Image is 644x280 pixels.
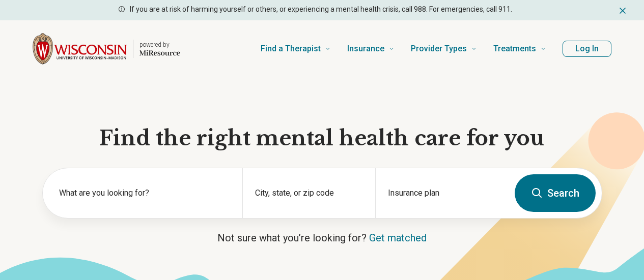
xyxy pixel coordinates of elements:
[618,4,628,16] button: Dismiss
[347,28,395,69] a: Insurance
[261,42,321,56] span: Find a Therapist
[411,28,477,69] a: Provider Types
[493,42,536,56] span: Treatments
[515,174,596,212] button: Search
[42,125,602,151] h1: Find the right mental health care for you
[33,33,180,65] a: Home page
[563,41,611,57] button: Log In
[369,232,427,244] a: Get matched
[42,231,602,245] p: Not sure what you’re looking for?
[411,42,467,56] span: Provider Types
[130,4,512,15] p: If you are at risk of harming yourself or others, or experiencing a mental health crisis, call 98...
[139,41,180,49] p: powered by
[347,42,384,56] span: Insurance
[493,28,546,69] a: Treatments
[59,187,230,199] label: What are you looking for?
[261,28,331,69] a: Find a Therapist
